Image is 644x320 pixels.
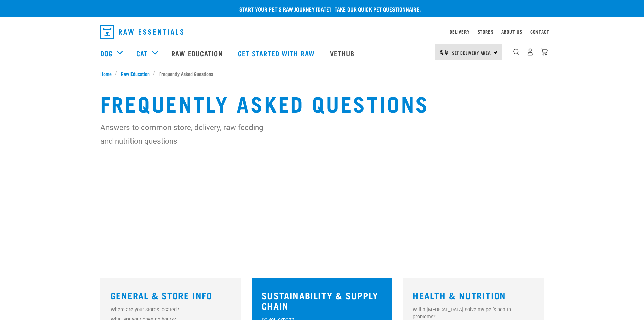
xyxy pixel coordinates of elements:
[413,290,533,301] h3: Health & Nutrition
[478,30,494,33] a: Stores
[136,48,148,58] a: Cat
[117,70,153,77] a: Raw Education
[100,121,278,148] p: Answers to common store, delivery, raw feeding and nutrition questions
[100,70,115,77] a: Home
[452,51,491,54] span: Set Delivery Area
[111,290,231,301] h3: General & Store Info
[541,48,548,56] img: home-icon@2x.png
[450,30,469,33] a: Delivery
[111,307,179,313] a: Where are your stores located?
[501,30,522,33] a: About Us
[100,25,183,39] img: Raw Essentials Logo
[100,70,544,77] nav: breadcrumbs
[100,70,112,77] span: Home
[121,70,150,77] span: Raw Education
[413,307,511,320] a: Will a [MEDICAL_DATA] solve my pet's health problems?
[323,40,363,67] a: Vethub
[165,40,231,67] a: Raw Education
[100,91,544,115] h1: Frequently Asked Questions
[231,40,323,67] a: Get started with Raw
[513,49,520,55] img: home-icon-1@2x.png
[527,48,534,56] img: user.png
[335,7,421,10] a: take our quick pet questionnaire.
[530,30,549,33] a: Contact
[439,49,449,55] img: van-moving.png
[262,290,382,311] h3: Sustainability & Supply Chain
[100,48,113,58] a: Dog
[95,22,549,41] nav: dropdown navigation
